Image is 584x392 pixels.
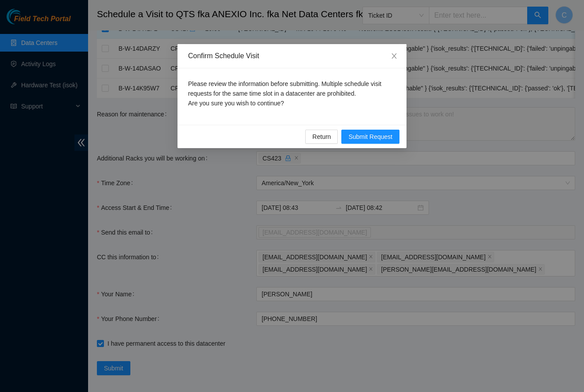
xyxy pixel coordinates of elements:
[382,44,407,69] button: Close
[305,130,338,144] button: Return
[188,79,396,108] p: Please review the information before submitting. Multiple schedule visit requests for the same ti...
[348,132,392,142] span: Submit Request
[188,51,396,61] div: Confirm Schedule Visit
[341,130,399,144] button: Submit Request
[312,132,331,142] span: Return
[391,52,398,60] span: close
